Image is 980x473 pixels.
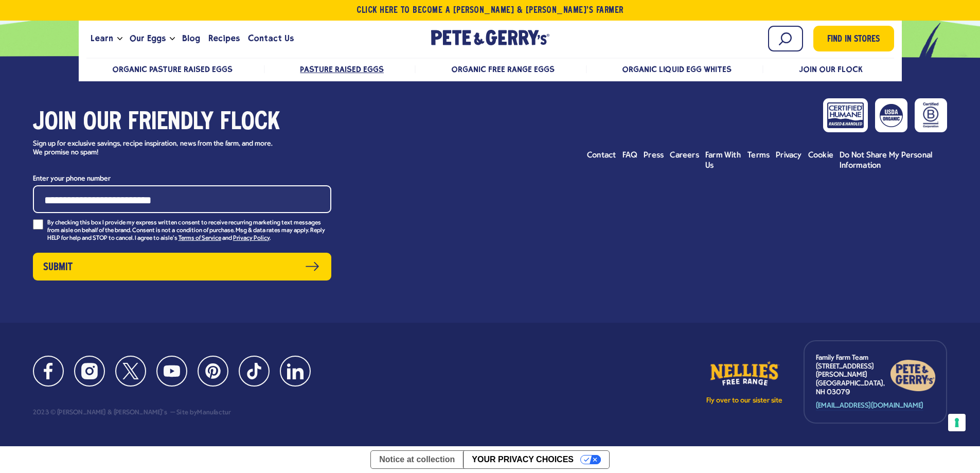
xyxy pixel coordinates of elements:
a: Blog [178,25,204,52]
input: By checking this box I provide my express written consent to receive recurring marketing text mes... [33,219,43,230]
span: Contact Us [248,32,294,45]
a: Learn [86,25,117,52]
span: Privacy [776,151,802,160]
span: Careers [670,151,699,160]
span: Our Eggs [130,32,166,45]
button: Open the dropdown menu for Learn [117,37,122,41]
a: Notice at collection [371,451,463,468]
a: Join Our Flock [799,64,863,74]
a: Find in Stores [813,26,894,51]
a: Press [644,150,664,161]
ul: Footer menu [587,150,947,171]
a: Organic Liquid Egg Whites [622,64,732,74]
a: Careers [670,150,699,161]
button: Your consent preferences for tracking technologies [948,414,966,431]
p: Family Farm Team [STREET_ADDRESS][PERSON_NAME] [GEOGRAPHIC_DATA], NH 03079 [816,354,890,397]
span: Find in Stores [827,33,880,47]
div: 2023 © [PERSON_NAME] & [PERSON_NAME]'s [33,409,167,416]
a: Our Eggs [126,25,170,52]
a: FAQ [622,150,638,161]
h3: Join our friendly flock [33,109,331,137]
span: Blog [182,32,200,45]
span: Contact [587,151,616,160]
a: Terms [747,150,770,161]
a: Pasture Raised Eggs [300,64,383,74]
a: [EMAIL_ADDRESS][DOMAIN_NAME] [816,402,923,411]
span: Farm With Us [705,151,741,170]
a: Terms of Service [179,235,221,242]
label: Enter your phone number [33,172,331,185]
a: Manufactur [197,409,231,416]
span: Cookie [808,151,833,160]
span: Do Not Share My Personal Information [840,151,932,170]
button: Submit [33,253,331,281]
span: Learn [91,32,113,45]
a: Fly over to our sister site [706,359,783,405]
a: Contact [587,150,616,161]
a: Privacy Policy [233,235,270,242]
input: Search [768,26,803,51]
p: Sign up for exclusive savings, recipe inspiration, news from the farm, and more. We promise no spam! [33,140,282,157]
button: Your Privacy Choices [463,451,609,468]
a: Farm With Us [705,150,741,171]
a: Contact Us [244,25,298,52]
span: Terms [747,151,770,160]
span: Press [644,151,664,160]
a: Organic Free Range Eggs [451,64,555,74]
a: Organic Pasture Raised Eggs [112,64,233,74]
p: Fly over to our sister site [706,397,783,405]
a: Cookie [808,150,833,161]
a: Recipes [204,25,244,52]
span: FAQ [622,151,638,160]
a: Do Not Share My Personal Information [840,150,947,171]
button: Open the dropdown menu for Our Eggs [170,37,175,41]
span: Recipes [208,32,240,45]
nav: desktop product menu [86,58,894,80]
div: Site by [169,409,231,416]
p: By checking this box I provide my express written consent to receive recurring marketing text mes... [47,219,331,242]
a: Privacy [776,150,802,161]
